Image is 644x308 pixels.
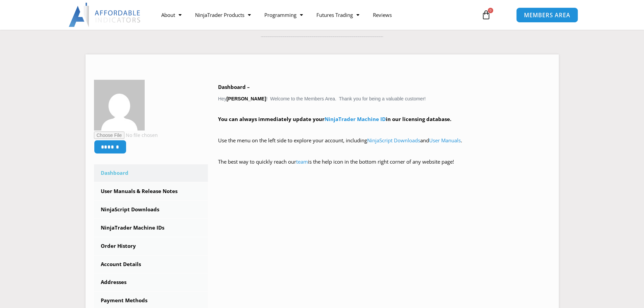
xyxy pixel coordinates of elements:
a: About [154,7,188,23]
img: 800e1dc9cab494f0a9ca1c31ba1c9f62a3427ffbafd3ab34b8ff0db413ae9eb7 [94,80,145,131]
nav: Menu [154,7,474,23]
a: Programming [258,7,310,23]
a: NinjaTrader Products [188,7,258,23]
img: LogoAI | Affordable Indicators – NinjaTrader [69,3,141,27]
a: Addresses [94,274,208,291]
a: NinjaTrader Machine ID [325,116,386,122]
a: Account Details [94,256,208,273]
a: User Manuals & Release Notes [94,183,208,200]
a: Reviews [366,7,399,23]
a: team [296,158,308,165]
b: Dashboard – [218,84,250,90]
strong: You can always immediately update your in our licensing database. [218,116,451,122]
span: MEMBERS AREA [524,12,570,18]
a: MEMBERS AREA [516,7,578,22]
a: Futures Trading [310,7,366,23]
a: 0 [471,5,501,25]
div: Hey ! Welcome to the Members Area. Thank you for being a valuable customer! [218,82,550,176]
p: The best way to quickly reach our is the help icon in the bottom right corner of any website page! [218,157,550,176]
p: Use the menu on the left side to explore your account, including and . [218,136,550,155]
a: User Manuals [429,137,461,144]
a: NinjaScript Downloads [94,201,208,218]
a: NinjaTrader Machine IDs [94,219,208,237]
strong: [PERSON_NAME] [226,96,266,101]
a: Order History [94,237,208,255]
a: NinjaScript Downloads [367,137,420,144]
span: 0 [488,8,493,13]
a: Dashboard [94,164,208,182]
